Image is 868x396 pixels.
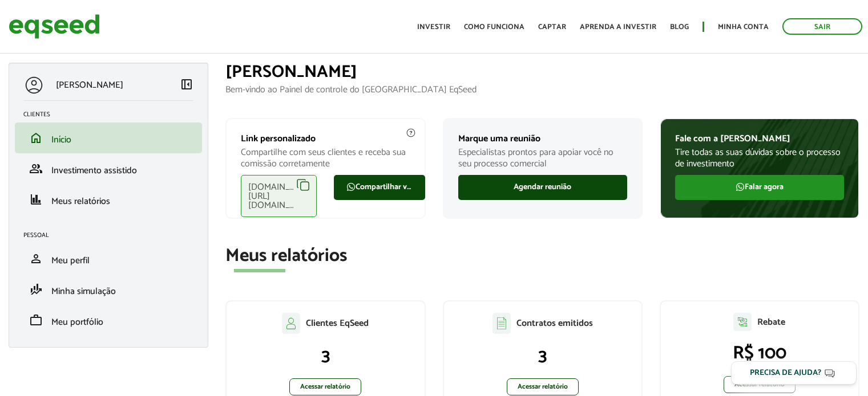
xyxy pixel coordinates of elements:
p: Fale com a [PERSON_NAME] [675,133,844,144]
a: homeInício [23,131,193,145]
a: Minha conta [718,23,769,31]
p: Link personalizado [241,133,410,144]
p: Compartilhe com seus clientes e receba sua comissão corretamente [241,147,410,169]
span: home [29,131,43,145]
div: [DOMAIN_NAME][URL][DOMAIN_NAME] [241,175,317,217]
p: [PERSON_NAME] [56,80,123,91]
span: Meus relatórios [51,194,110,209]
a: finance_modeMinha simulação [23,283,193,296]
h1: [PERSON_NAME] [225,63,859,81]
li: Meus relatórios [15,184,202,215]
img: agent-contratos.svg [492,313,511,334]
a: Acessar relatório [724,376,796,393]
a: Compartilhar via WhatsApp [334,175,425,200]
p: R$ 100 [672,342,847,364]
h2: Pessoal [23,232,202,239]
span: Meu portfólio [51,315,103,330]
a: Sair [782,18,862,35]
li: Investimento assistido [15,153,202,184]
a: Colapsar menu [180,77,193,93]
a: Investir [417,23,450,31]
img: agent-meulink-info2.svg [406,128,416,138]
a: personMeu perfil [23,252,193,266]
span: Meu perfil [51,253,90,268]
span: Minha simulação [51,284,116,299]
a: Falar agora [675,175,844,200]
img: agent-relatorio.svg [733,313,752,331]
p: Bem-vindo ao Painel de controle do [GEOGRAPHIC_DATA] EqSeed [225,84,859,95]
p: Tire todas as suas dúvidas sobre o processo de investimento [675,147,844,169]
li: Meu perfil [15,243,202,274]
img: FaWhatsapp.svg [346,182,356,191]
a: workMeu portfólio [23,313,193,327]
a: Captar [538,23,566,31]
span: finance_mode [29,283,43,296]
li: Minha simulação [15,274,202,305]
span: group [29,162,43,175]
a: groupInvestimento assistido [23,162,193,175]
a: Como funciona [464,23,524,31]
span: work [29,313,43,327]
img: EqSeed [9,11,100,42]
h2: Clientes [23,111,202,118]
p: Clientes EqSeed [306,318,369,329]
a: Acessar relatório [507,378,579,395]
a: Agendar reunião [458,175,627,200]
span: Investimento assistido [51,163,137,178]
p: Marque uma reunião [458,133,627,144]
li: Meu portfólio [15,305,202,336]
p: Rebate [757,317,785,328]
img: agent-clientes.svg [282,313,300,333]
p: 3 [455,345,630,367]
span: person [29,252,43,266]
a: financeMeus relatórios [23,193,193,206]
p: Especialistas prontos para apoiar você no seu processo comercial [458,147,627,169]
h2: Meus relatórios [225,246,859,266]
a: Acessar relatório [289,378,361,395]
p: Contratos emitidos [516,318,593,329]
p: 3 [238,345,413,367]
a: Blog [670,23,689,31]
span: Início [51,132,71,148]
a: Aprenda a investir [580,23,656,31]
img: FaWhatsapp.svg [736,182,745,191]
span: finance [29,193,43,206]
span: left_panel_close [180,77,193,91]
li: Início [15,123,202,153]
